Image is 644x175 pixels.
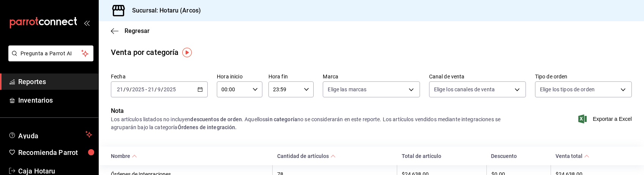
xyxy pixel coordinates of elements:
label: Canal de venta [429,74,526,79]
button: open_drawer_menu [84,20,90,26]
span: / [123,86,126,92]
label: Fecha [111,74,208,79]
span: Regresar [125,27,150,34]
label: Hora inicio [217,74,262,79]
div: Los artículos listados no incluyen . Aquellos no se considerarán en este reporte. Los artículos v... [111,116,526,131]
a: Pregunta a Parrot AI [5,55,93,63]
div: Venta total [556,153,582,159]
input: -- [126,86,129,92]
div: Total de artículo [402,153,482,159]
div: Venta por categoría [111,47,179,58]
img: Tooltip marker [182,48,192,57]
strong: descuentos de orden [190,116,242,122]
span: Pregunta a Parrot AI [21,50,82,58]
span: / [155,86,157,92]
span: / [161,86,163,92]
span: Venta total [556,153,589,159]
strong: Órdenes de integración. [178,124,237,130]
input: -- [117,86,123,92]
span: Cantidad de artículos [277,153,336,159]
span: - [145,86,147,92]
span: Elige los tipos de orden [540,86,595,93]
button: Exportar a Excel [580,114,632,123]
input: -- [148,86,155,92]
span: / [129,86,132,92]
label: Tipo de orden [535,74,632,79]
span: Recomienda Parrot [18,147,92,158]
div: Nombre [111,153,130,159]
label: Marca [323,74,420,79]
span: Ayuda [18,130,82,139]
span: Elige las marcas [328,86,366,93]
span: Nombre [111,153,137,159]
input: ---- [163,86,176,92]
h3: Sucursal: Hotaru (Arcos) [126,6,201,15]
input: ---- [132,86,145,92]
button: Regresar [111,27,150,34]
input: -- [157,86,161,92]
div: Cantidad de artículos [277,153,329,159]
div: Descuento [491,153,546,159]
p: Nota [111,106,526,116]
button: Pregunta a Parrot AI [8,45,93,61]
span: Elige los canales de venta [434,86,495,93]
strong: sin categoría [265,116,297,122]
span: Reportes [18,77,92,87]
span: Inventarios [18,95,92,105]
label: Hora fin [268,74,314,79]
